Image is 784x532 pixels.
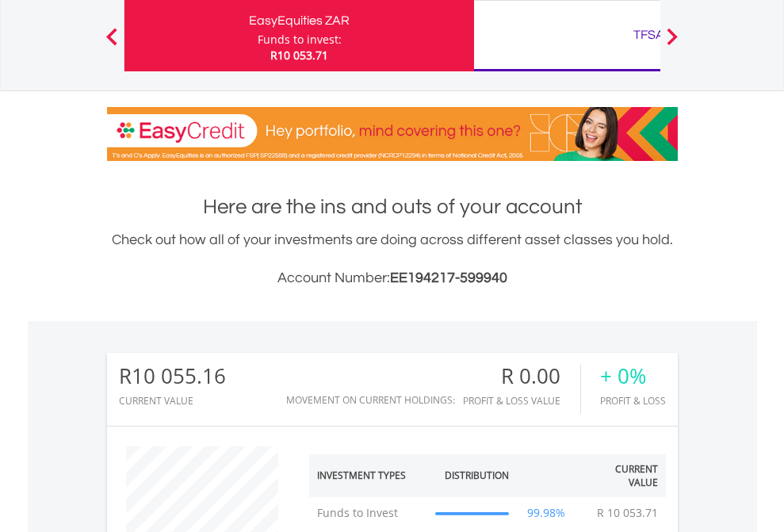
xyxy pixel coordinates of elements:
div: Funds to invest: [258,32,342,48]
div: EasyEquities ZAR [134,10,465,32]
div: Check out how all of your investments are doing across different asset classes you hold. [107,229,678,289]
div: Profit & Loss Value [463,396,580,406]
button: Previous [96,36,128,52]
div: + 0% [600,365,666,388]
div: CURRENT VALUE [119,396,226,406]
div: Movement on Current Holdings: [286,395,455,405]
th: Investment Types [309,454,428,497]
img: EasyCredit Promotion Banner [107,107,678,161]
span: EE194217-599940 [390,270,507,285]
th: Current Value [576,454,666,497]
h3: Account Number: [107,267,678,289]
div: R10 055.16 [119,365,226,388]
div: Distribution [445,469,509,482]
button: Next [656,36,688,52]
td: Funds to Invest [309,497,428,529]
div: Profit & Loss [600,396,666,406]
td: 99.98% [517,497,576,529]
span: R10 053.71 [270,48,328,63]
td: R 10 053.71 [589,497,666,529]
div: R 0.00 [463,365,580,388]
h1: Here are the ins and outs of your account [107,193,678,221]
